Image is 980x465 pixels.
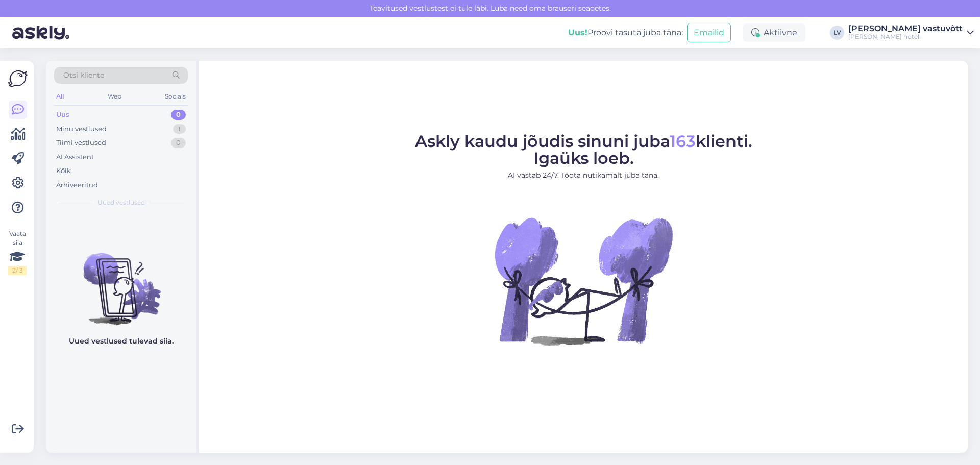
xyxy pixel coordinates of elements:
[743,23,805,42] div: Aktiivne
[69,336,174,347] p: Uued vestlused tulevad siia.
[670,131,696,151] span: 163
[171,110,186,120] div: 0
[97,198,145,207] span: Uued vestlused
[63,70,104,81] span: Otsi kliente
[492,189,675,373] img: No Chat active
[830,26,844,40] div: LV
[54,90,66,103] div: All
[848,33,963,41] div: [PERSON_NAME] hotell
[163,90,188,103] div: Socials
[8,266,27,275] div: 2 / 3
[415,170,752,181] p: AI vastab 24/7. Tööta nutikamalt juba täna.
[415,131,752,168] span: Askly kaudu jõudis sinuni juba klienti. Igaüks loeb.
[56,152,94,162] div: AI Assistent
[46,235,196,327] img: No chats
[848,25,963,33] div: [PERSON_NAME] vastuvõtt
[56,138,106,148] div: Tiimi vestlused
[56,180,98,190] div: Arhiveeritud
[171,138,186,148] div: 0
[568,27,683,39] div: Proovi tasuta juba täna:
[687,23,731,42] button: Emailid
[568,28,587,37] b: Uus!
[8,69,28,88] img: Askly Logo
[56,166,71,176] div: Kõik
[56,110,69,120] div: Uus
[56,124,107,134] div: Minu vestlused
[8,229,27,275] div: Vaata siia
[173,124,186,134] div: 1
[848,25,974,41] a: [PERSON_NAME] vastuvõtt[PERSON_NAME] hotell
[106,90,124,103] div: Web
